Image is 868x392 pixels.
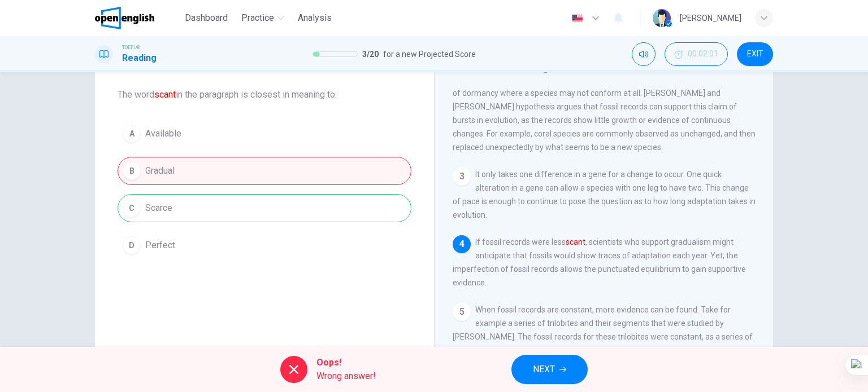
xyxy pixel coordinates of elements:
[665,42,728,66] button: 00:02:01
[453,34,756,152] span: On the other hand, the punctuated equilibrium hypothesis conflicts gradualism by arguing that spe...
[747,50,763,59] span: EXIT
[566,237,585,246] font: scant
[154,89,176,100] font: scant
[533,362,555,377] span: NEXT
[362,47,379,61] span: 3 / 20
[632,42,656,66] div: Mute
[293,8,336,28] button: Analysis
[680,11,741,25] div: [PERSON_NAME]
[180,8,232,28] button: Dashboard
[298,11,332,25] span: Analysis
[95,7,154,29] img: OpenEnglish logo
[453,237,746,287] span: If fossil records were less , scientists who support gradualism might anticipate that fossils wou...
[665,42,728,66] div: Hide
[316,369,376,383] span: Wrong answer!
[383,47,476,61] span: for a new Projected Score
[453,170,756,219] span: It only takes one difference in a gene for a change to occur. One quick alteration in a gene can ...
[241,11,274,25] span: Practice
[737,42,773,66] button: EXIT
[122,51,157,65] h1: Reading
[316,356,376,369] span: Oops!
[570,14,584,23] img: en
[453,303,471,321] div: 5
[122,43,140,51] span: TOEFL®
[653,9,671,27] img: Profile picture
[185,11,228,25] span: Dashboard
[95,7,180,29] a: OpenEnglish logo
[688,50,718,59] span: 00:02:01
[118,88,411,102] span: The word in the paragraph is closest in meaning to:
[453,168,471,186] div: 3
[511,355,588,384] button: NEXT
[237,8,289,28] button: Practice
[453,235,471,253] div: 4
